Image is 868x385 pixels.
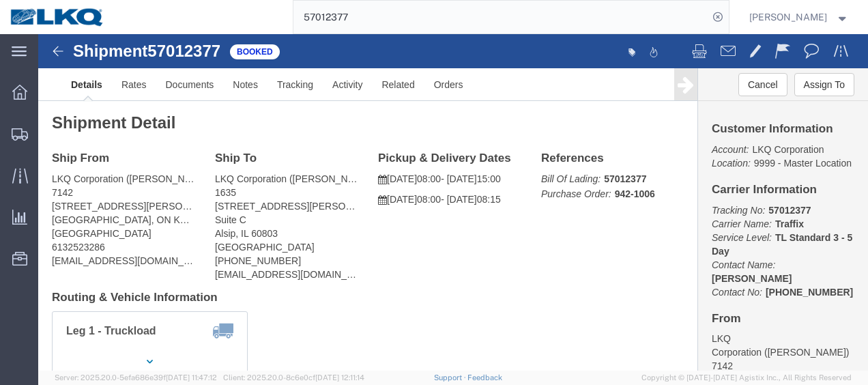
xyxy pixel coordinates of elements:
span: Client: 2025.20.0-8c6e0cf [223,373,364,382]
span: Robert Benette [749,10,827,25]
iframe: FS Legacy Container [38,34,868,371]
button: [PERSON_NAME] [749,9,850,25]
span: [DATE] 11:47:12 [166,373,217,382]
span: Server: 2025.20.0-5efa686e39f [55,373,217,382]
a: Support [434,373,468,382]
input: Search for shipment number, reference number [293,1,708,33]
span: [DATE] 12:11:14 [315,373,364,382]
span: Copyright © [DATE]-[DATE] Agistix Inc., All Rights Reserved [641,372,852,384]
img: logo [10,7,105,27]
a: Feedback [467,373,502,382]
